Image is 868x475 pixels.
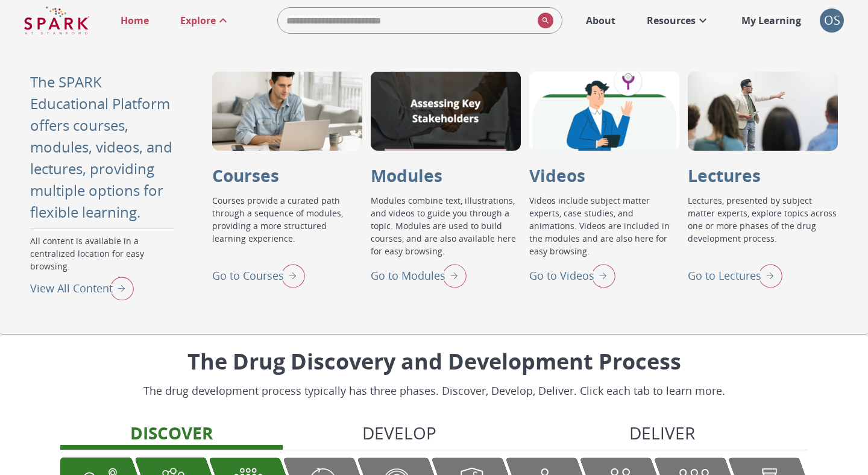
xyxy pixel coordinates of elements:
p: Explore [180,13,216,28]
p: Courses [212,163,279,188]
p: Go to Videos [529,268,594,284]
img: right arrow [436,260,467,291]
p: Deliver [629,420,695,445]
a: Explore [174,7,236,34]
p: All content is available in a centralized location for easy browsing. [30,234,182,272]
div: View All Content [30,272,134,304]
p: Go to Courses [212,268,284,284]
div: Lectures [688,71,838,151]
div: Modules [371,71,521,151]
img: right arrow [275,260,305,291]
p: The drug development process typically has three phases. Discover, Develop, Deliver. Click each t... [143,383,725,399]
button: search [533,8,553,33]
p: View All Content [30,280,113,297]
p: Lectures [688,163,761,188]
img: Logo of SPARK at Stanford [24,6,89,35]
div: Go to Lectures [688,260,782,291]
p: Develop [362,420,436,445]
img: right arrow [585,260,615,291]
div: Videos [529,71,679,151]
div: Courses [212,71,362,151]
p: My Learning [741,13,801,28]
div: Go to Courses [212,260,305,291]
div: Go to Videos [529,260,615,291]
a: Resources [641,7,716,34]
p: Courses provide a curated path through a sequence of modules, providing a more structured learnin... [212,194,362,260]
p: Videos include subject matter experts, case studies, and animations. Videos are included in the m... [529,194,679,260]
div: OS [820,8,844,33]
p: About [586,13,615,28]
a: About [580,7,621,34]
p: Modules [371,163,442,188]
a: My Learning [735,7,808,34]
p: Lectures, presented by subject matter experts, explore topics across one or more phases of the dr... [688,194,838,260]
p: Modules combine text, illustrations, and videos to guide you through a topic. Modules are used to... [371,194,521,260]
button: account of current user [820,8,844,33]
p: Videos [529,163,585,188]
div: Go to Modules [371,260,467,291]
p: Discover [130,420,213,445]
p: Go to Lectures [688,268,761,284]
p: The SPARK Educational Platform offers courses, modules, videos, and lectures, providing multiple ... [30,71,182,223]
p: Home [121,13,149,28]
a: Home [115,7,155,34]
img: right arrow [752,260,782,291]
p: Resources [647,13,696,28]
img: right arrow [104,272,134,304]
p: The Drug Discovery and Development Process [143,345,725,378]
p: Go to Modules [371,268,445,284]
